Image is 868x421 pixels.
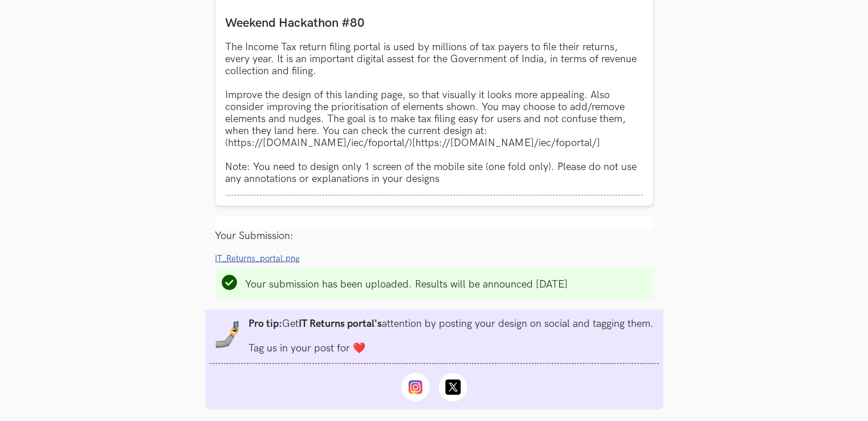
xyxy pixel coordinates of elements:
strong: IT Returns portal's [299,318,382,330]
span: IT_Returns_portal.png [215,254,300,264]
li: Your submission has been uploaded. Results will be announced [DATE] [246,278,568,290]
strong: Pro tip: [248,318,282,330]
img: mobile-in-hand.png [214,321,242,349]
div: Your Submission: [215,230,653,242]
a: IT_Returns_portal.png [215,252,307,264]
li: Get attention by posting your design on social and tagging them. Tag us in your post for ❤️ [248,318,654,354]
p: The Income Tax return filing portal is used by millions of tax payers to file their returns, ever... [226,41,643,185]
label: Weekend Hackathon #80 [226,15,643,31]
